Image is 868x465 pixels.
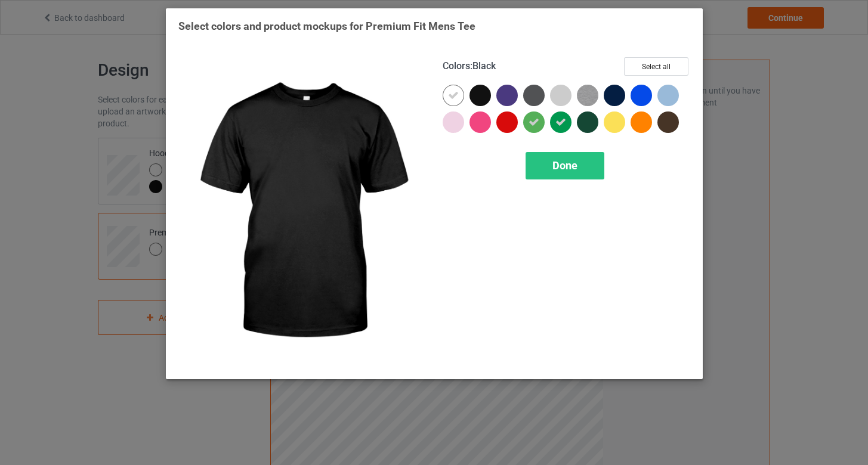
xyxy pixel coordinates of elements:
span: Done [552,159,577,172]
img: heather_texture.png [577,85,598,106]
button: Select all [624,57,688,76]
h4: : [443,60,496,73]
span: Colors [443,60,470,72]
img: regular.jpg [178,57,426,367]
span: Select colors and product mockups for Premium Fit Mens Tee [178,20,475,32]
span: Black [472,60,496,72]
